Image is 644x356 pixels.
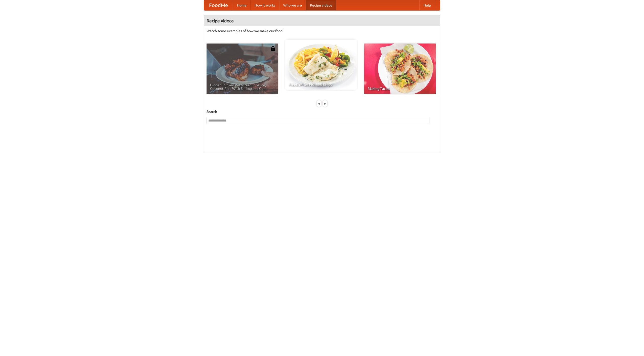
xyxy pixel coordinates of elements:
a: FoodMe [204,0,233,10]
a: Making Tacos [364,44,436,94]
div: « [317,100,321,107]
span: Making Tacos [368,87,432,90]
span: French Fries Fish and Chips [289,83,353,86]
a: Help [419,0,435,10]
a: Who we are [279,0,306,10]
p: Watch some examples of how we make our food! [207,28,437,33]
h4: Recipe videos [204,16,440,26]
a: French Fries Fish and Chips [285,39,357,90]
a: Recipe videos [306,0,336,10]
a: Home [233,0,251,10]
div: » [323,100,327,107]
img: 483408.png [270,46,275,51]
h5: Search [207,109,437,114]
a: How it works [251,0,279,10]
